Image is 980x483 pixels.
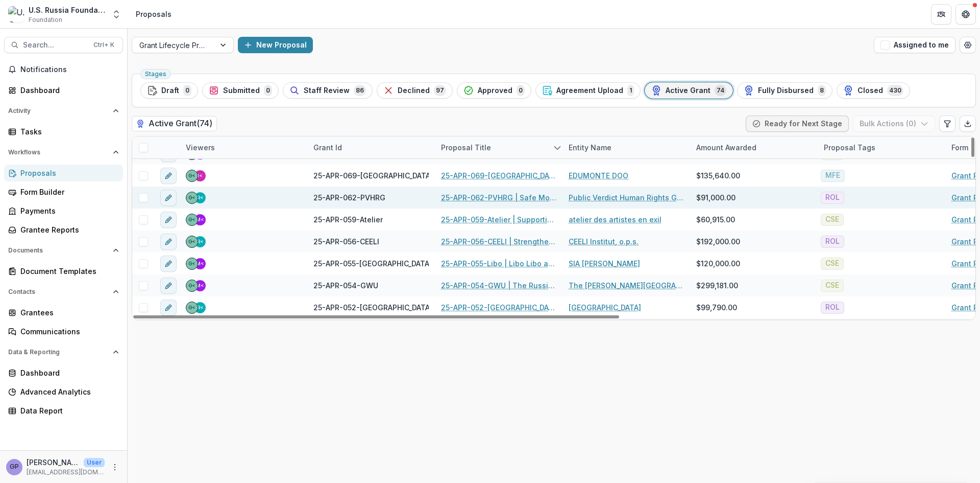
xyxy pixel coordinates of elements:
span: 25-APR-059-Atelier [313,214,383,225]
a: Form Builder [4,183,123,200]
span: Activity [8,107,109,114]
button: Active Grant74 [645,82,733,99]
div: Proposal Title [435,136,562,158]
svg: sorted descending [553,144,561,152]
a: 25-APR-059-Atelier | Supporting the community of [DEMOGRAPHIC_DATA] artists in exile in [GEOGRAPH... [441,214,556,225]
button: Ready for Next Stage [746,116,849,132]
div: Payments [20,205,115,216]
a: Data Report [4,402,123,419]
span: 25-APR-062-PVHRG [313,192,385,203]
button: Partners [931,4,951,25]
p: [PERSON_NAME] [27,457,80,468]
button: Agreement Upload1 [535,82,641,99]
span: $120,000.00 [696,258,740,269]
div: Viewers [180,136,307,158]
div: Amount Awarded [690,142,763,153]
div: Ruslan Garipov <rgaripov@usrf.us> [197,239,204,244]
span: Foundation [29,15,62,25]
a: Proposals [4,165,123,181]
div: Gennady Podolny <gpodolny@usrf.us> [188,283,195,288]
div: Gennady Podolny [10,464,19,470]
div: Tasks [20,126,115,137]
p: [EMAIL_ADDRESS][DOMAIN_NAME] [27,468,105,477]
button: edit [160,278,177,294]
a: 25-APR-052-[GEOGRAPHIC_DATA] | Supporting Target Country human rights lawyers to challenge and do... [441,302,556,313]
button: Open entity switcher [109,4,124,25]
button: edit [160,300,177,316]
div: Proposals [20,168,115,178]
div: Proposal Title [435,142,497,153]
div: Gennady Podolny <gpodolny@usrf.us> [188,305,195,310]
h2: Active Grant ( 74 ) [132,116,217,131]
a: 25-APR-069-[GEOGRAPHIC_DATA] | Start-Up Hub: Fostering Entrepreneurship and Cultural Exchange for... [441,170,556,181]
span: 97 [434,85,446,96]
a: Document Templates [4,263,123,280]
span: Notifications [20,65,119,74]
span: 74 [715,85,726,96]
button: edit [160,190,177,206]
a: 25-APR-062-PVHRG | Safe Models of Civil Participation in the Protection of the Rule of Law Princi... [441,192,556,203]
button: Notifications [4,61,123,78]
button: Export table data [960,116,976,132]
span: $299,181.00 [696,280,738,291]
button: Open Workflows [4,144,123,160]
div: Advanced Analytics [20,386,115,397]
div: Proposal Tags [818,142,881,153]
div: Data Report [20,405,115,416]
a: Grantee Reports [4,221,123,238]
button: Open Activity [4,103,123,119]
span: $60,915.00 [696,214,735,225]
div: Grant Id [307,142,348,153]
span: $192,000.00 [696,236,740,247]
button: Staff Review86 [283,82,373,99]
a: Payments [4,202,123,219]
div: U.S. Russia Foundation [29,5,105,15]
a: 25-APR-055-Libo | Libo Libo app: Unlocking Listener Revenue for Sustainability [441,258,556,269]
span: Closed [857,86,883,95]
button: More [109,461,121,473]
div: Gennady Podolny <gpodolny@usrf.us> [188,217,195,222]
span: 8 [818,85,826,96]
span: 0 [517,85,525,96]
a: Tasks [4,123,123,140]
span: Active Grant [666,86,710,95]
a: Dashboard [4,364,123,381]
button: Assigned to me [874,37,955,53]
a: EDUMONTE DOO [569,170,628,181]
span: 1 [627,85,634,96]
span: 25-APR-069-[GEOGRAPHIC_DATA] [313,170,433,181]
div: Amount Awarded [690,136,818,158]
a: SIA [PERSON_NAME] [569,258,640,269]
div: Gennady Podolny <gpodolny@usrf.us> [188,195,195,200]
button: edit [160,212,177,228]
span: Contacts [8,288,109,295]
div: Entity Name [562,136,690,158]
button: Declined97 [377,82,453,99]
button: Edit table settings [939,116,955,132]
span: $99,790.00 [696,302,737,313]
div: Gennady Podolny <gpodolny@usrf.us> [188,239,195,244]
button: Approved0 [457,82,531,99]
div: Grant Id [307,136,435,158]
div: Entity Name [562,142,618,153]
span: 430 [887,85,903,96]
button: edit [160,234,177,250]
img: U.S. Russia Foundation [8,6,24,22]
div: Viewers [180,142,221,153]
span: Fully Disbursed [758,86,814,95]
a: The [PERSON_NAME][GEOGRAPHIC_DATA][US_STATE] [569,280,684,291]
div: Gennady Podolny <gpodolny@usrf.us> [188,261,195,266]
span: 25-APR-052-[GEOGRAPHIC_DATA] [313,302,432,313]
span: $91,000.00 [696,192,736,203]
a: 25-APR-056-CEELI | Strengthening [DEMOGRAPHIC_DATA] lawyers’ capacity to address [DATE] legal cha... [441,236,556,247]
div: Gennady Podolny <gpodolny@usrf.us> [188,173,195,178]
div: Maria Lvova <mlvova@usrf.us> [196,283,204,288]
span: Submitted [223,86,260,95]
button: Closed430 [837,82,910,99]
span: 0 [183,85,191,96]
a: Dashboard [4,82,123,99]
div: Form [945,142,974,153]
